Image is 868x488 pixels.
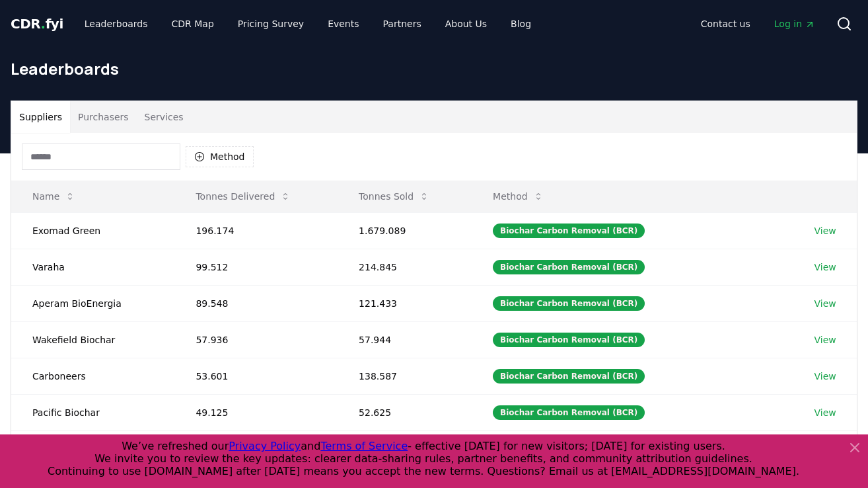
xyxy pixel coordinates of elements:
h1: Leaderboards [11,58,857,79]
td: 52.625 [338,394,472,430]
a: View [814,224,836,237]
nav: Main [74,12,542,36]
a: Contact us [690,12,761,36]
button: Method [186,146,254,167]
div: Biochar Carbon Removal (BCR) [493,369,645,384]
a: View [814,406,836,419]
span: Log in [774,17,815,30]
div: Biochar Carbon Removal (BCR) [493,333,645,347]
td: 1.679.089 [338,212,472,249]
div: Biochar Carbon Removal (BCR) [493,296,645,311]
td: 89.548 [174,285,338,321]
span: CDR fyi [11,16,63,32]
div: Biochar Carbon Removal (BCR) [493,405,645,420]
div: Biochar Carbon Removal (BCR) [493,224,645,238]
td: Varaha [11,249,174,285]
td: 121.433 [338,285,472,321]
a: About Us [435,12,497,36]
td: Aperam BioEnergia [11,285,174,321]
a: View [814,261,836,274]
nav: Main [690,12,826,36]
td: 214.845 [338,249,472,285]
td: 49.125 [174,394,338,430]
td: 57.936 [174,321,338,358]
td: 57.944 [338,321,472,358]
button: Services [137,101,192,133]
td: 99.512 [174,249,338,285]
a: CDR Map [161,12,225,36]
td: 53.601 [174,358,338,394]
a: View [814,333,836,346]
button: Purchasers [70,101,137,133]
a: Partners [373,12,432,36]
a: View [814,297,836,310]
a: CDR.fyi [11,15,63,33]
td: Carboneers [11,358,174,394]
button: Suppliers [11,101,70,133]
button: Method [482,183,554,210]
div: Biochar Carbon Removal (BCR) [493,260,645,274]
a: Blog [500,12,542,36]
button: Tonnes Sold [348,183,440,210]
td: Exomad Green [11,212,174,249]
td: Freres Biochar [11,430,174,467]
a: Pricing Survey [227,12,314,36]
a: Events [317,12,369,36]
button: Name [22,183,86,210]
td: 26.108 [338,430,472,467]
a: Log in [764,12,826,36]
span: . [41,16,46,32]
td: 26.108 [174,430,338,467]
td: 138.587 [338,358,472,394]
a: View [814,370,836,383]
button: Tonnes Delivered [185,183,301,210]
td: Pacific Biochar [11,394,174,430]
td: Wakefield Biochar [11,321,174,358]
td: 196.174 [174,212,338,249]
a: Leaderboards [74,12,159,36]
